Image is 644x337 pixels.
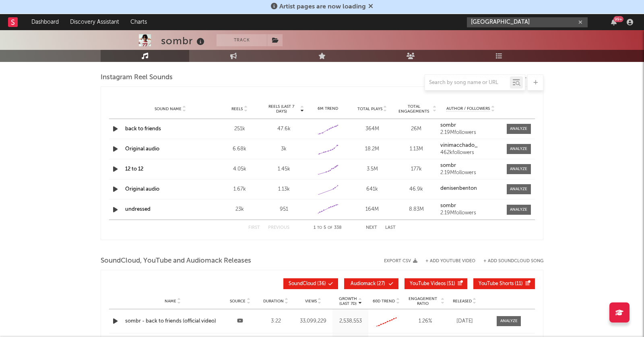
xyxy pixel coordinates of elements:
[440,170,501,176] div: 2.19M followers
[125,317,220,325] a: sombr - back to friends (official video)
[264,104,299,114] span: Reels (last 7 days)
[479,282,514,286] span: YouTube Shorts
[264,125,304,133] div: 47.6k
[317,226,322,230] span: to
[406,317,444,325] div: 1.26 %
[396,185,437,193] div: 46.9k
[384,259,417,263] button: Export CSV
[406,296,440,306] span: Engagement Ratio
[264,185,304,193] div: 1.13k
[125,166,143,172] a: 12 to 12
[483,259,543,263] button: + Add SoundCloud Song
[396,205,437,214] div: 8.83M
[352,145,392,153] div: 18.2M
[440,186,477,191] strong: denisenbenton
[440,143,501,148] a: vinimacchado_
[289,282,316,286] span: SoundCloud
[440,163,456,168] strong: sombr
[440,210,501,216] div: 2.19M followers
[263,299,284,304] span: Duration
[264,205,304,214] div: 951
[231,107,243,111] span: Reels
[448,317,481,325] div: [DATE]
[366,226,377,230] button: Next
[373,299,395,304] span: 60D Trend
[446,106,490,111] span: Author / Followers
[440,130,501,136] div: 2.19M followers
[64,14,125,30] a: Discovery Assistant
[268,226,289,230] button: Previous
[396,125,437,133] div: 26M
[101,256,251,266] span: SoundCloud, YouTube and Audiomack Releases
[440,123,456,128] strong: sombr
[289,282,326,286] span: ( 36 )
[296,317,331,325] div: 33,099,229
[283,278,338,289] button: SoundCloud(36)
[230,299,246,304] span: Source
[305,299,317,304] span: Views
[467,17,588,27] input: Search for artists
[339,301,357,306] p: (Last 7d)
[125,146,159,152] a: Original audio
[328,226,332,230] span: of
[219,205,260,214] div: 23k
[440,143,478,148] strong: vinimacchado_
[396,165,437,173] div: 177k
[440,203,501,209] a: sombr
[368,4,373,10] span: Dismiss
[473,278,535,289] button: YouTube Shorts(11)
[334,317,366,325] div: 2,538,553
[219,165,260,173] div: 4.05k
[410,282,446,286] span: YouTube Videos
[352,125,392,133] div: 364M
[260,317,292,325] div: 3:22
[611,19,617,25] button: 99+
[613,16,623,22] div: 99 +
[352,165,392,173] div: 3.5M
[396,104,432,114] span: Total Engagements
[155,107,182,111] span: Sound Name
[440,150,501,156] div: 462k followers
[440,123,501,128] a: sombr
[385,226,396,230] button: Last
[26,14,64,30] a: Dashboard
[351,282,376,286] span: Audiomack
[125,14,153,30] a: Charts
[264,165,304,173] div: 1.45k
[417,259,475,263] div: + Add YouTube Video
[425,259,475,263] button: + Add YouTube Video
[405,278,467,289] button: YouTube Videos(51)
[279,4,366,10] span: Artist pages are now loading
[101,73,173,82] span: Instagram Reel Sounds
[396,145,437,153] div: 1.13M
[453,299,472,304] span: Released
[161,34,206,47] div: sombr
[352,205,392,214] div: 164M
[339,296,357,301] p: Growth
[479,282,523,286] span: ( 11 )
[165,299,176,304] span: Name
[440,186,501,191] a: denisenbenton
[344,278,398,289] button: Audiomack(27)
[352,185,392,193] div: 641k
[305,223,350,233] div: 1 5 338
[125,187,159,192] a: Original audio
[357,107,382,111] span: Total Plays
[219,145,260,153] div: 6.68k
[440,203,456,208] strong: sombr
[248,226,260,230] button: First
[410,282,455,286] span: ( 51 )
[219,125,260,133] div: 251k
[425,80,510,86] input: Search by song name or URL
[475,259,543,263] button: + Add SoundCloud Song
[125,126,161,132] a: back to friends
[219,185,260,193] div: 1.67k
[349,282,386,286] span: ( 27 )
[440,163,501,168] a: sombr
[308,106,348,112] div: 6M Trend
[125,207,151,212] a: undressed
[264,145,304,153] div: 3k
[217,34,267,46] button: Track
